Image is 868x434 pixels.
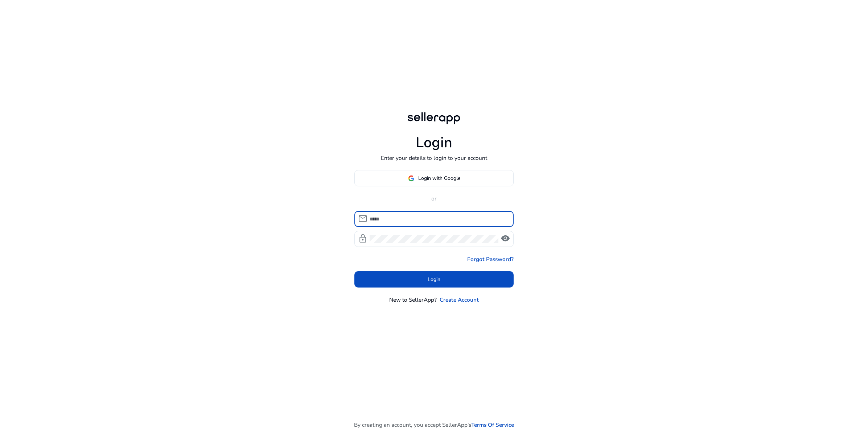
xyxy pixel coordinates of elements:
p: New to SellerApp? [389,295,437,304]
span: visibility [501,234,510,243]
a: Forgot Password? [467,255,514,263]
img: google-logo.svg [408,175,415,182]
p: or [354,194,514,203]
span: mail [358,214,367,223]
h1: Login [416,134,452,152]
span: lock [358,234,367,243]
a: Create Account [440,295,479,304]
span: Login [428,276,440,283]
button: Login with Google [354,170,514,186]
button: Login [354,271,514,288]
span: Login with Google [418,174,460,182]
a: Terms Of Service [471,421,514,429]
p: Enter your details to login to your account [381,154,487,162]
